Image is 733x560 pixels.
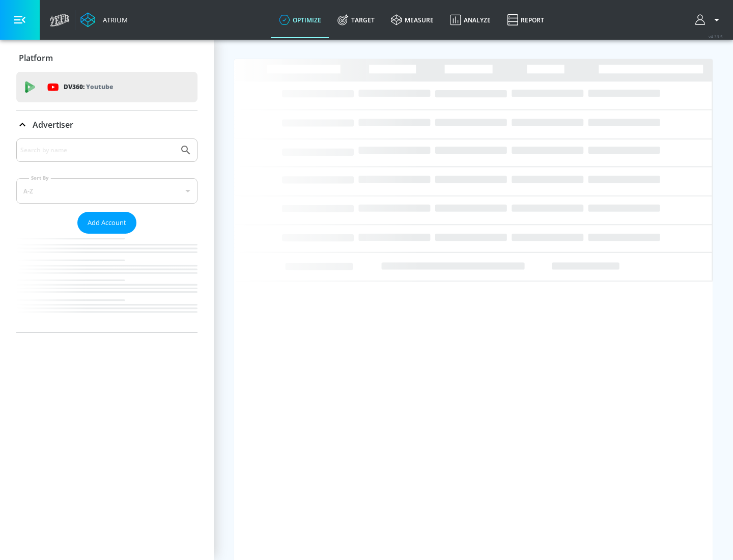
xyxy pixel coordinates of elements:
[329,2,383,38] a: Target
[709,34,723,39] span: v 4.33.5
[20,144,175,157] input: Search by name
[16,110,198,139] div: Advertiser
[442,2,499,38] a: Analyze
[80,12,128,27] a: Atrium
[16,234,198,332] nav: list of Advertiser
[29,175,51,181] label: Sort By
[33,119,73,130] p: Advertiser
[99,15,128,24] div: Atrium
[77,212,136,234] button: Add Account
[16,44,198,72] div: Platform
[19,52,53,64] p: Platform
[64,81,113,93] p: DV360:
[383,2,442,38] a: measure
[88,217,126,229] span: Add Account
[16,138,198,332] div: Advertiser
[16,72,198,102] div: DV360: Youtube
[499,2,552,38] a: Report
[271,2,329,38] a: optimize
[86,81,113,92] p: Youtube
[16,178,198,204] div: A-Z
